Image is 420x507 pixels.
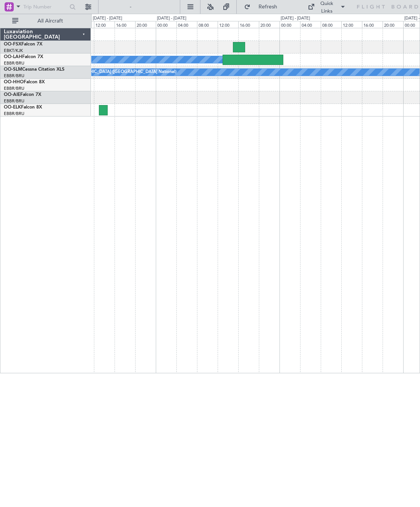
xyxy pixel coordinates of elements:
div: A/C Unavailable [GEOGRAPHIC_DATA] ([GEOGRAPHIC_DATA] National) [34,66,176,78]
div: 16:00 [238,21,259,28]
div: [DATE] - [DATE] [93,15,122,22]
div: 12:00 [218,21,238,28]
a: EBBR/BRU [4,111,24,117]
div: 08:00 [321,21,341,28]
div: 20:00 [259,21,279,28]
span: OO-FSX [4,42,21,47]
a: EBBR/BRU [4,86,24,91]
div: 04:00 [300,21,321,28]
a: OO-AIEFalcon 7X [4,92,41,97]
span: Refresh [252,4,284,10]
a: OO-SLMCessna Citation XLS [4,67,65,72]
div: 20:00 [135,21,156,28]
a: OO-FSXFalcon 7X [4,42,42,47]
span: OO-HHO [4,80,24,84]
div: 08:00 [197,21,218,28]
div: 04:00 [176,21,197,28]
div: 12:00 [341,21,362,28]
a: OO-HHOFalcon 8X [4,80,45,84]
span: All Aircraft [20,18,81,24]
div: 20:00 [383,21,403,28]
div: 16:00 [362,21,383,28]
div: 12:00 [94,21,115,28]
button: Quick Links [304,1,350,13]
a: EBBR/BRU [4,73,24,79]
button: All Aircraft [8,15,83,27]
span: OO-SLM [4,67,22,72]
div: [DATE] - [DATE] [157,15,186,22]
a: OO-ELKFalcon 8X [4,105,42,110]
div: [DATE] - [DATE] [281,15,310,22]
a: OO-LAHFalcon 7X [4,55,43,59]
input: Trip Number [23,1,67,13]
a: EBBR/BRU [4,60,24,66]
div: 00:00 [279,21,300,28]
div: 16:00 [115,21,135,28]
div: 00:00 [156,21,176,28]
span: OO-LAH [4,55,22,59]
span: OO-AIE [4,92,20,97]
a: EBKT/KJK [4,48,23,53]
button: Refresh [241,1,286,13]
a: EBBR/BRU [4,98,24,104]
span: OO-ELK [4,105,21,110]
